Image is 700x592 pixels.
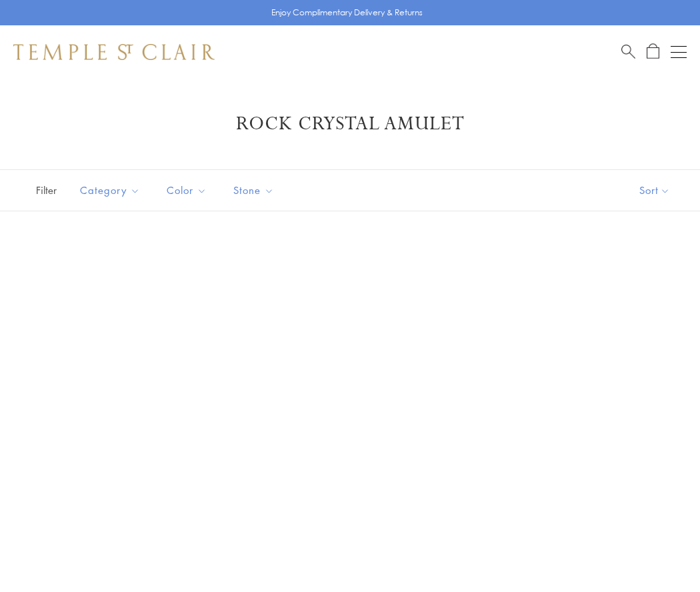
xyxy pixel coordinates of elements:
[157,175,217,205] button: Color
[160,182,217,199] span: Color
[671,44,687,60] button: Open navigation
[271,6,423,19] p: Enjoy Complimentary Delivery & Returns
[609,170,700,211] button: Show sort by
[73,182,150,199] span: Category
[33,112,667,136] h1: Rock Crystal Amulet
[223,175,284,205] button: Stone
[13,44,215,60] img: Temple St. Clair
[70,175,150,205] button: Category
[227,182,284,199] span: Stone
[621,43,635,60] a: Search
[647,43,659,60] a: Open Shopping Bag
